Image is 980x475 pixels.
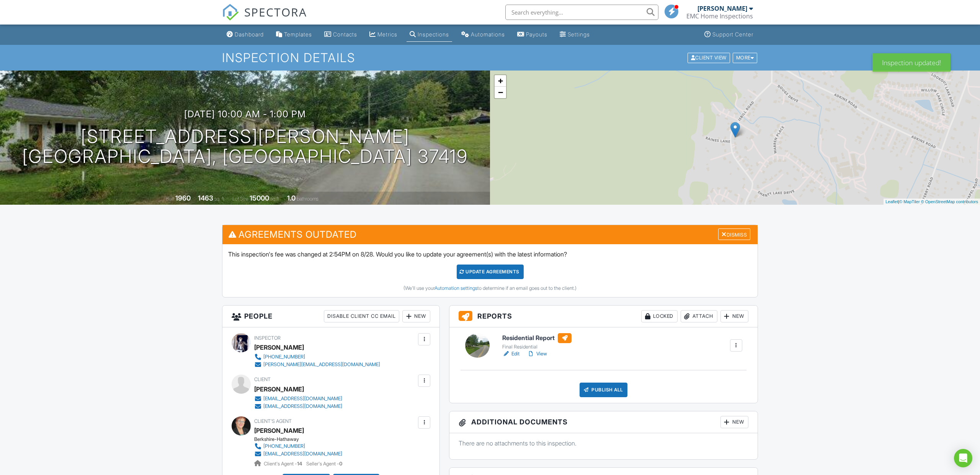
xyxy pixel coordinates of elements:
[270,196,280,202] span: sq.ft.
[377,31,397,38] div: Metrics
[254,442,342,450] a: [PHONE_NUMBER]
[366,28,400,42] a: Metrics
[514,28,550,42] a: Payouts
[250,194,269,202] div: 15000
[954,449,972,467] div: Open Intercom Messenger
[526,31,547,38] div: Payouts
[273,28,315,42] a: Templates
[222,306,439,327] h3: People
[254,383,304,395] div: [PERSON_NAME]
[418,31,449,38] div: Inspections
[254,376,271,382] span: Client
[339,461,342,467] strong: 0
[166,196,174,202] span: Built
[688,53,730,63] div: Client View
[254,403,342,410] a: [EMAIL_ADDRESS][DOMAIN_NAME]
[701,28,756,42] a: Support Center
[297,461,302,467] strong: 14
[222,225,758,244] h3: Agreements Outdated
[254,353,380,361] a: [PHONE_NUMBER]
[222,4,239,21] img: The Best Home Inspection Software - Spectora
[198,194,213,202] div: 1463
[502,333,572,350] a: Residential Report Final Residential
[687,54,732,60] a: Client View
[264,461,303,467] span: Client's Agent -
[263,396,342,402] div: [EMAIL_ADDRESS][DOMAIN_NAME]
[222,244,758,297] div: This inspection's fee was changed at 2:54PM on 8/28. Would you like to update your agreement(s) w...
[459,439,748,447] p: There are no attachments to this inspection.
[884,199,980,205] div: |
[232,196,248,202] span: Lot Size
[263,403,342,409] div: [EMAIL_ADDRESS][DOMAIN_NAME]
[471,31,505,38] div: Automations
[263,451,342,457] div: [EMAIL_ADDRESS][DOMAIN_NAME]
[224,28,267,42] a: Dashboard
[184,109,306,119] h3: [DATE] 10:00 am - 1:00 pm
[641,310,678,322] div: Locked
[254,361,380,368] a: [PERSON_NAME][EMAIL_ADDRESS][DOMAIN_NAME]
[263,362,380,368] div: [PERSON_NAME][EMAIL_ADDRESS][DOMAIN_NAME]
[502,333,572,343] h6: Residential Report
[175,194,191,202] div: 1960
[681,310,717,322] div: Attach
[527,350,547,358] a: View
[697,5,747,12] div: [PERSON_NAME]
[263,443,305,449] div: [PHONE_NUMBER]
[885,199,898,204] a: Leaflet
[254,425,304,436] a: [PERSON_NAME]
[254,395,342,403] a: [EMAIL_ADDRESS][DOMAIN_NAME]
[502,344,572,350] div: Final Residential
[306,461,342,467] span: Seller's Agent -
[434,285,477,291] a: Automation settings
[449,411,758,433] h3: Additional Documents
[502,350,519,358] a: Edit
[287,194,296,202] div: 1.0
[872,53,951,72] div: Inspection updated!
[921,199,978,204] a: © OpenStreetMap contributors
[254,436,348,442] div: Berkshire-Hathaway
[22,127,468,167] h1: [STREET_ADDRESS][PERSON_NAME] [GEOGRAPHIC_DATA], [GEOGRAPHIC_DATA] 37419
[254,335,281,341] span: Inspector
[580,383,627,397] div: Publish All
[712,31,753,38] div: Support Center
[720,310,748,322] div: New
[222,51,758,64] h1: Inspection Details
[407,28,452,42] a: Inspections
[324,310,399,322] div: Disable Client CC Email
[222,10,307,26] a: SPECTORA
[686,12,753,20] div: EMC Home Inspections
[495,75,506,87] a: Zoom in
[235,31,264,38] div: Dashboard
[228,285,752,291] div: (We'll use your to determine if an email goes out to the client.)
[333,31,357,38] div: Contacts
[718,228,750,240] div: Dismiss
[254,418,292,424] span: Client's Agent
[254,342,304,353] div: [PERSON_NAME]
[505,5,658,20] input: Search everything...
[214,196,225,202] span: sq. ft.
[244,4,307,20] span: SPECTORA
[495,87,506,98] a: Zoom out
[263,354,305,360] div: [PHONE_NUMBER]
[899,199,920,204] a: © MapTiler
[284,31,312,38] div: Templates
[457,265,524,279] div: Update Agreements
[254,450,342,458] a: [EMAIL_ADDRESS][DOMAIN_NAME]
[557,28,593,42] a: Settings
[402,310,430,322] div: New
[297,196,318,202] span: bathrooms
[720,416,748,428] div: New
[321,28,360,42] a: Contacts
[449,306,758,327] h3: Reports
[733,53,758,63] div: More
[568,31,590,38] div: Settings
[458,28,508,42] a: Automations (Basic)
